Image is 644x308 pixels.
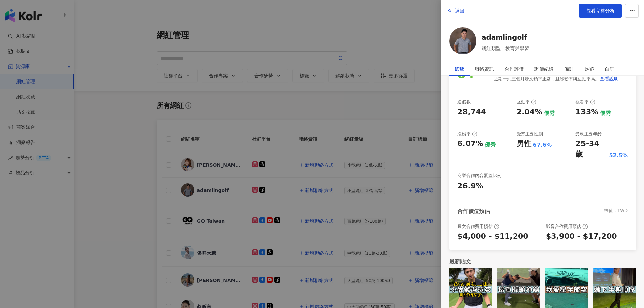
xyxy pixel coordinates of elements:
div: 足跡 [585,62,594,76]
span: 查看說明 [600,76,619,81]
div: 備註 [564,62,574,76]
div: 觀看率 [575,99,595,105]
span: 觀看完整分析 [586,8,615,14]
div: 幣值：TWD [604,208,628,215]
button: 查看說明 [599,72,619,86]
a: 觀看完整分析 [579,4,622,18]
div: 優秀 [544,110,555,117]
div: 133% [575,107,598,117]
div: 28,744 [457,107,486,117]
div: 最新貼文 [449,258,636,265]
button: 返回 [447,4,465,18]
div: 2.04% [517,107,542,117]
div: 合作價值預估 [457,208,490,215]
span: 返回 [455,8,464,14]
div: 互動率 [517,99,536,105]
div: 優秀 [600,110,611,117]
a: adamlingolf [482,32,529,42]
div: 26.9% [457,181,483,191]
div: 25-34 歲 [575,139,607,160]
img: KOL Avatar [449,27,476,54]
div: 6.07% [457,139,483,149]
div: 總覽 [455,62,464,76]
div: 圖文合作費用預估 [457,223,499,230]
div: 52.5% [609,152,628,159]
div: 聯絡資訊 [475,62,494,76]
div: $3,900 - $17,200 [546,231,617,242]
div: 優秀 [485,141,496,149]
span: 網紅類型：教育與學習 [482,45,529,52]
div: $4,000 - $11,200 [457,231,528,242]
div: 合作評價 [505,62,524,76]
div: 追蹤數 [457,99,471,105]
div: 近期一到三個月發文頻率正常，且漲粉率與互動率高。 [494,72,619,86]
div: 商業合作內容覆蓋比例 [457,173,501,179]
div: 詢價紀錄 [534,62,553,76]
div: 漲粉率 [457,131,477,137]
div: 受眾主要年齡 [575,131,602,137]
div: 67.6% [533,141,552,149]
div: 男性 [517,139,531,149]
div: 自訂 [605,62,614,76]
a: KOL Avatar [449,27,476,57]
div: 受眾主要性別 [517,131,543,137]
div: 影音合作費用預估 [546,223,588,230]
